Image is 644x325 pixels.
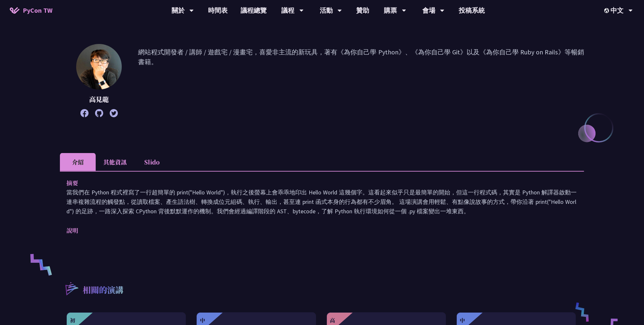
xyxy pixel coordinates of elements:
div: 中 [460,317,465,324]
p: 說明 [66,226,565,235]
div: 高 [330,317,335,324]
li: 介紹 [60,153,96,171]
p: 高見龍 [76,94,122,104]
img: 高見龍 [76,44,122,90]
a: PyCon TW [3,2,59,19]
img: Locale Icon [604,8,611,13]
li: Slido [134,153,170,171]
img: r3.8d01567.svg [56,273,87,304]
img: Home icon of PyCon TW 2025 [10,7,20,14]
li: 其他資訊 [96,153,134,171]
div: 初 [70,317,75,324]
div: 中 [200,317,205,324]
span: PyCon TW [23,6,52,15]
p: 網站程式開發者 / 講師 / 遊戲宅 / 漫畫宅，喜愛非主流的新玩具，著有《為你自己學 Python》、《為你自己學 Git》以及《為你自己學 Ruby on Rails》等暢銷書籍。 [138,47,584,114]
p: 相關的演講 [83,284,123,297]
p: 當我們在 Python 程式裡寫了一行超簡單的 print("Hello World")，執行之後螢幕上會乖乖地印出 Hello World 這幾個字。這看起來似乎只是最簡單的開始，但這一行程式... [66,188,578,216]
p: 摘要 [66,178,565,188]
